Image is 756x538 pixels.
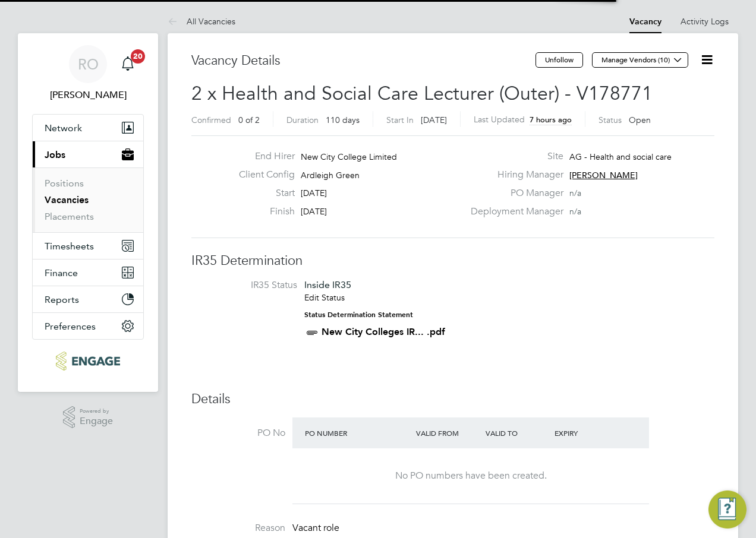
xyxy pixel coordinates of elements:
a: Vacancy [629,17,661,27]
label: Duration [286,115,319,125]
span: Jobs [45,149,65,160]
button: Network [33,115,143,141]
a: Powered byEngage [63,406,114,429]
h3: Vacancy Details [191,52,535,69]
label: PO No [191,427,285,439]
button: Unfollow [535,52,583,68]
label: Start [229,187,295,200]
button: Engage Resource Center [708,490,746,528]
label: Finish [229,205,295,218]
button: Reports [33,286,143,312]
strong: Status Determination Statement [304,311,413,319]
span: [DATE] [421,115,447,125]
span: Roslyn O'Garro [32,88,144,102]
label: Site [464,150,563,163]
div: Valid To [483,422,552,444]
label: Last Updated [474,114,525,125]
button: Preferences [33,313,143,339]
label: Client Config [229,169,295,181]
a: Go to home page [32,352,144,371]
div: Expiry [552,422,621,444]
span: RO [78,56,99,72]
div: Valid From [413,422,483,444]
span: n/a [569,188,581,198]
h3: IR35 Determination [191,252,714,270]
span: Powered by [80,406,113,416]
span: Network [45,122,82,134]
span: [PERSON_NAME] [569,170,638,181]
span: Preferences [45,321,96,332]
label: Confirmed [191,115,231,125]
span: [DATE] [301,188,327,198]
a: Activity Logs [681,16,729,27]
a: New City Colleges IR... .pdf [322,326,445,337]
span: Finance [45,267,78,279]
span: New City College Limited [301,151,397,162]
a: Positions [45,178,84,189]
button: Jobs [33,141,143,167]
span: 20 [131,49,145,64]
span: n/a [569,206,581,217]
span: Inside IR35 [304,279,351,290]
nav: Main navigation [18,33,158,392]
span: Reports [45,294,79,305]
span: 2 x Health and Social Care Lecturer (Outer) - V178771 [191,82,653,105]
span: Open [629,115,651,125]
label: Status [598,115,622,125]
div: PO Number [302,422,413,444]
div: No PO numbers have been created. [304,470,637,482]
button: Manage Vendors (10) [592,52,688,68]
span: 7 hours ago [530,115,572,125]
a: RO[PERSON_NAME] [32,45,144,102]
label: Start In [386,115,414,125]
span: 110 days [326,115,360,125]
span: [DATE] [301,206,327,217]
a: Edit Status [304,292,345,303]
a: Vacancies [45,194,89,205]
span: Ardleigh Green [301,170,360,181]
span: Vacant role [292,522,339,534]
a: 20 [116,45,140,83]
a: All Vacancies [168,16,235,27]
span: AG - Health and social care [569,151,672,162]
label: Deployment Manager [464,205,563,218]
label: PO Manager [464,187,563,200]
a: Placements [45,211,94,222]
span: 0 of 2 [238,115,260,125]
h3: Details [191,391,714,408]
label: Hiring Manager [464,169,563,181]
label: End Hirer [229,150,295,163]
span: Engage [80,416,113,426]
button: Timesheets [33,233,143,259]
span: Timesheets [45,240,94,252]
label: Reason [191,522,285,534]
button: Finance [33,259,143,286]
div: Jobs [33,167,143,232]
img: ncclondon-logo-retina.png [56,352,119,371]
label: IR35 Status [203,279,297,292]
